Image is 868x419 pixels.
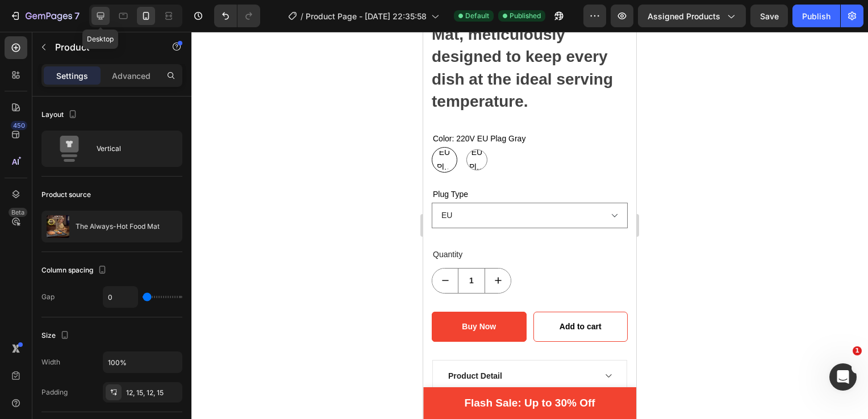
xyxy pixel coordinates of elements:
span: 1 [853,346,862,355]
span: Published [510,11,541,21]
button: 7 [5,5,85,27]
p: Product [55,40,152,54]
iframe: Intercom live chat [829,363,857,391]
button: Publish [792,5,840,27]
div: Column spacing [41,263,109,278]
button: Save [750,5,788,27]
p: The Always-Hot Food Mat [76,223,160,231]
div: Layout [41,107,80,123]
button: Add to cart [110,280,205,310]
p: Advanced [112,70,151,82]
span: 220V EU Plag White [44,99,64,157]
button: Buy Now [9,280,103,310]
input: Auto [103,352,182,372]
div: Width [41,357,60,367]
span: Save [760,11,779,21]
div: Size [41,328,72,343]
legend: Color: 220V EU Plag Gray [9,99,103,115]
span: Product Page - [DATE] 22:35:58 [306,10,427,22]
div: Gap [41,292,55,302]
div: Product source [41,190,91,200]
div: Buy Now [39,289,73,301]
iframe: Design area [423,32,636,419]
div: 450 [11,121,27,130]
button: decrement [9,237,35,261]
span: Assigned Products [648,10,720,22]
span: / [301,10,303,22]
div: Undo/Redo [214,5,260,27]
div: Product Detail [23,337,81,352]
span: 220V EU Plag Gray [11,99,31,157]
div: Padding [41,387,68,397]
input: Auto [103,287,137,307]
button: increment [62,237,87,261]
button: Assigned Products [638,5,746,27]
span: Default [465,11,489,21]
div: Quantity [9,215,205,231]
legend: Plug Type [9,154,46,171]
input: quantity [35,237,62,261]
div: Beta [9,208,27,217]
div: Publish [802,10,831,22]
div: Vertical [97,136,166,162]
div: Add to cart [136,289,178,301]
div: 12, 15, 12, 15 [126,388,180,398]
p: Settings [56,70,88,82]
p: 7 [74,9,80,23]
img: product feature img [47,215,69,238]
